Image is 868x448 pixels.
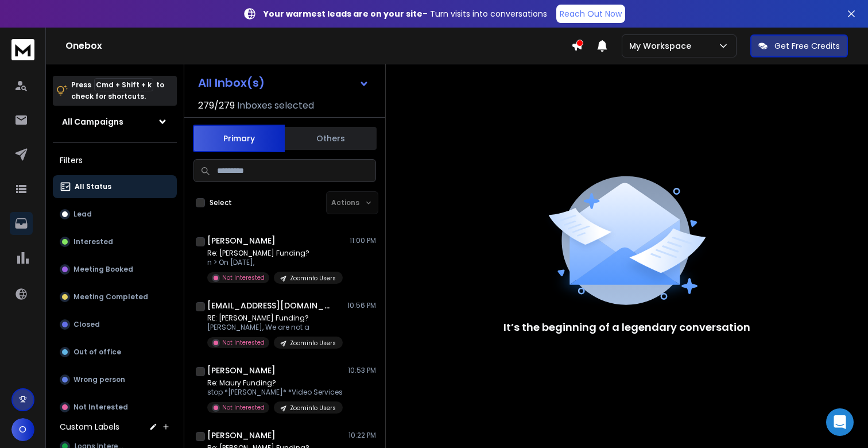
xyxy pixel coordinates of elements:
[73,265,133,274] p: Meeting Booked
[73,292,148,302] p: Meeting Completed
[263,8,423,20] strong: Your warmest leads are on your site
[560,8,622,20] p: Reach Out Now
[189,71,378,94] button: All Inbox(s)
[73,320,100,329] p: Closed
[207,365,276,376] h1: [PERSON_NAME]
[94,78,153,91] span: Cmd + Shift + k
[53,313,177,336] button: Closed
[198,99,235,113] span: 279 / 279
[826,408,854,436] div: Open Intercom Messenger
[348,431,376,440] p: 10:22 PM
[210,198,232,207] label: Select
[207,388,343,397] p: stop *[PERSON_NAME]* *Video Services
[73,210,92,219] p: Lead
[222,403,265,412] p: Not Interested
[348,366,376,375] p: 10:53 PM
[207,300,334,311] h1: [EMAIL_ADDRESS][DOMAIN_NAME]
[11,39,34,60] img: logo
[290,404,336,412] p: Zoominfo Users
[71,79,164,102] p: Press to check for shortcuts.
[207,430,276,441] h1: [PERSON_NAME]
[222,273,265,282] p: Not Interested
[53,258,177,281] button: Meeting Booked
[53,203,177,226] button: Lead
[629,40,696,52] p: My Workspace
[53,341,177,364] button: Out of office
[222,338,265,347] p: Not Interested
[73,375,125,384] p: Wrong person
[73,403,128,412] p: Not Interested
[53,175,177,198] button: All Status
[65,39,571,53] h1: Onebox
[11,418,34,441] button: O
[53,230,177,253] button: Interested
[53,152,177,168] h3: Filters
[237,99,314,113] h3: Inboxes selected
[290,274,336,283] p: Zoominfo Users
[73,347,121,357] p: Out of office
[207,258,343,267] p: n > On [DATE],
[73,237,113,246] p: Interested
[556,5,625,23] a: Reach Out Now
[207,379,343,388] p: Re: Maury Funding?
[207,249,343,258] p: Re: [PERSON_NAME] Funding?
[285,126,377,151] button: Others
[53,396,177,419] button: Not Interested
[75,182,111,191] p: All Status
[350,236,376,245] p: 11:00 PM
[207,235,276,246] h1: [PERSON_NAME]
[207,323,343,332] p: [PERSON_NAME], We are not a
[198,77,265,88] h1: All Inbox(s)
[774,40,840,52] p: Get Free Credits
[53,368,177,391] button: Wrong person
[53,285,177,308] button: Meeting Completed
[62,116,123,128] h1: All Campaigns
[207,314,343,323] p: RE: [PERSON_NAME] Funding?
[503,319,750,335] p: It’s the beginning of a legendary conversation
[60,421,119,432] h3: Custom Labels
[263,8,547,20] p: – Turn visits into conversations
[750,34,848,57] button: Get Free Credits
[193,125,285,152] button: Primary
[347,301,376,310] p: 10:56 PM
[290,339,336,347] p: Zoominfo Users
[53,110,177,133] button: All Campaigns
